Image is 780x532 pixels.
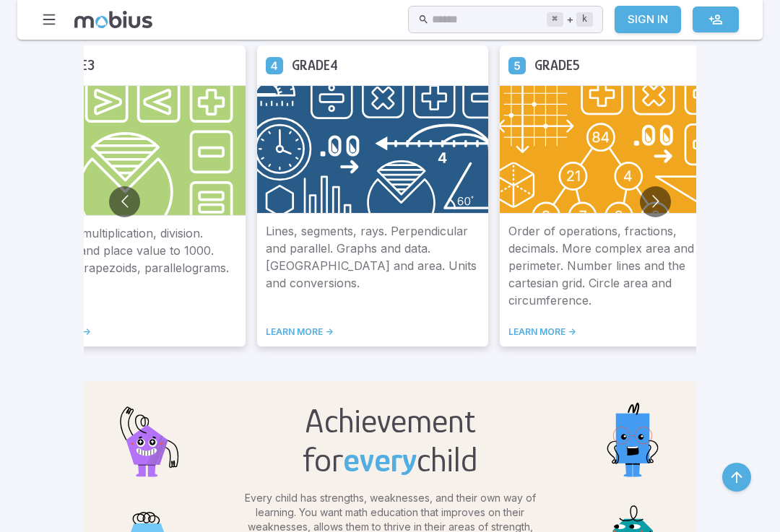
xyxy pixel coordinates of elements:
[303,440,478,479] h2: for child
[547,11,593,28] div: +
[292,54,338,77] h5: Grade 4
[508,326,722,338] a: LEARN MORE ->
[343,440,417,479] span: every
[592,398,673,479] img: rectangle.svg
[23,326,237,338] a: LEARN MORE ->
[547,12,563,27] kbd: ⌘
[534,54,580,77] h5: Grade 5
[23,224,237,309] p: Fractions, multiplication, division. Decimals, and place value to 1000. Triangles, trapezoids, pa...
[266,326,480,338] a: LEARN MORE ->
[14,85,246,216] img: Grade 3
[266,222,480,309] p: Lines, segments, rays. Perpendicular and parallel. Graphs and data. [GEOGRAPHIC_DATA] and area. U...
[576,12,593,27] kbd: k
[107,398,188,479] img: pentagon.svg
[266,56,283,74] a: Grade 4
[640,186,671,217] button: Go to next slide
[508,222,722,309] p: Order of operations, fractions, decimals. More complex area and perimeter. Number lines and the c...
[500,85,731,214] img: Grade 5
[615,6,681,33] a: Sign In
[109,186,140,217] button: Go to previous slide
[508,56,526,74] a: Grade 5
[303,401,478,440] h2: Achievement
[257,85,488,214] img: Grade 4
